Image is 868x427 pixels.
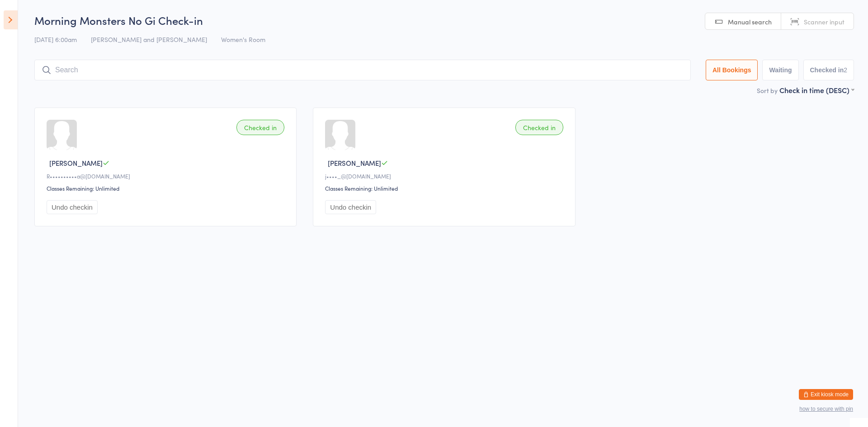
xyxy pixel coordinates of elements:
[221,35,265,44] span: Women's Room
[91,35,207,44] span: [PERSON_NAME] and [PERSON_NAME]
[328,158,381,168] span: [PERSON_NAME]
[706,60,758,80] button: All Bookings
[325,184,566,192] div: Classes Remaining: Unlimited
[762,60,798,80] button: Waiting
[799,389,853,400] button: Exit kiosk mode
[47,172,287,180] div: R••••••••••a@[DOMAIN_NAME]
[799,406,853,412] button: how to secure with pin
[49,158,103,168] span: [PERSON_NAME]
[34,35,77,44] span: [DATE] 6:00am
[325,200,376,214] button: Undo checkin
[728,17,772,26] span: Manual search
[47,200,98,214] button: Undo checkin
[779,85,854,95] div: Check in time (DESC)
[47,184,287,192] div: Classes Remaining: Unlimited
[757,86,778,95] label: Sort by
[515,120,563,135] div: Checked in
[34,60,691,80] input: Search
[804,17,844,26] span: Scanner input
[325,172,566,180] div: j••••_@[DOMAIN_NAME]
[34,13,854,28] h2: Morning Monsters No Gi Check-in
[803,60,854,80] button: Checked in2
[844,66,847,74] div: 2
[236,120,284,135] div: Checked in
